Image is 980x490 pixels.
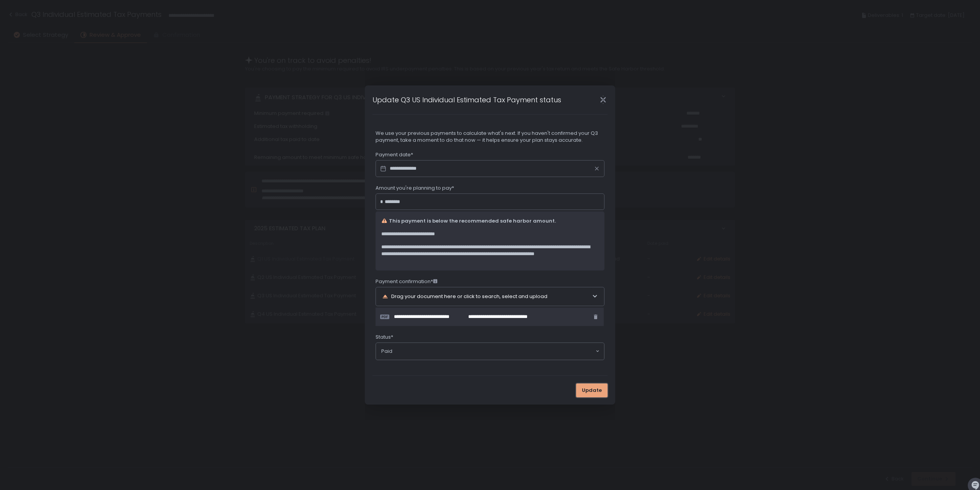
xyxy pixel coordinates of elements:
[392,347,595,355] input: Search for option
[591,95,615,104] div: Close
[576,383,608,397] button: Update
[389,218,556,225] span: This payment is below the recommended safe harbor amount.
[376,343,604,360] div: Search for option
[582,387,602,394] span: Update
[376,130,604,144] span: We use your previous payments to calculate what's next. If you haven't confirmed your Q3 payment,...
[376,160,604,177] input: Datepicker input
[381,348,392,355] span: Paid
[376,334,393,341] span: Status*
[372,95,561,105] h1: Update Q3 US Individual Estimated Tax Payment status
[376,278,438,285] span: Payment confirmation*
[376,151,413,158] span: Payment date*
[376,185,454,192] span: Amount you're planning to pay*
